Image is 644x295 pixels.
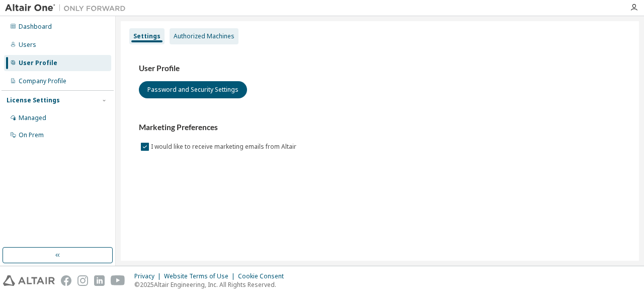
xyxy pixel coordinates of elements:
div: Website Terms of Use [164,272,238,280]
div: Dashboard [19,23,52,31]
img: youtube.svg [111,275,125,286]
div: Users [19,41,36,49]
button: Password and Security Settings [139,81,247,98]
label: I would like to receive marketing emails from Altair [151,141,298,153]
div: On Prem [19,131,44,139]
div: Authorized Machines [174,32,234,40]
div: License Settings [7,96,60,104]
img: instagram.svg [77,275,88,286]
img: facebook.svg [61,275,71,286]
h3: User Profile [139,64,621,74]
div: Privacy [134,272,164,280]
img: linkedin.svg [94,275,105,286]
div: Cookie Consent [238,272,290,280]
div: Company Profile [19,77,66,85]
div: Settings [133,32,160,40]
p: © 2025 Altair Engineering, Inc. All Rights Reserved. [134,280,290,289]
div: Managed [19,114,46,122]
div: User Profile [19,59,57,67]
h3: Marketing Preferences [139,123,621,133]
img: Altair One [5,3,131,13]
img: altair_logo.svg [3,275,55,286]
